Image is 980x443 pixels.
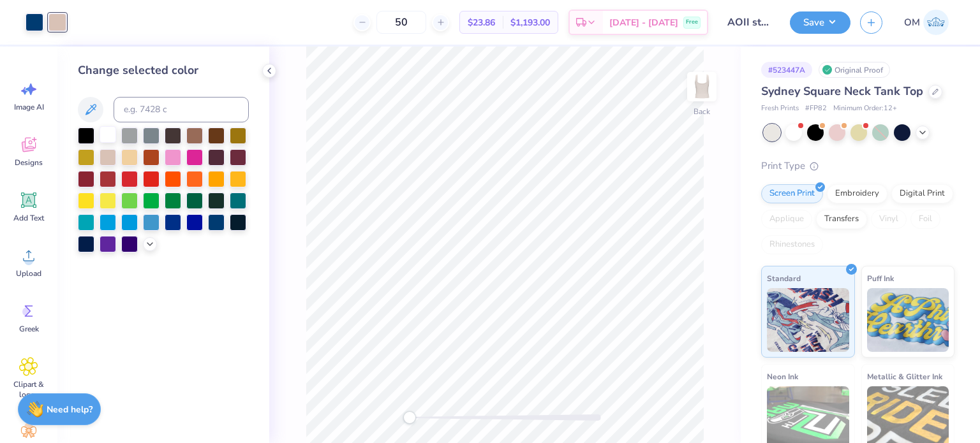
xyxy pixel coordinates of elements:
[718,10,780,35] input: Untitled Design
[761,210,812,229] div: Applique
[904,15,920,30] span: OM
[376,11,426,34] input: – –
[761,62,812,78] div: # 523447A
[8,379,50,400] span: Clipart & logos
[891,184,953,203] div: Digital Print
[867,370,942,383] span: Metallic & Glitter Ink
[871,210,907,229] div: Vinyl
[14,102,44,112] span: Image AI
[805,103,827,114] span: # FP82
[16,268,41,279] span: Upload
[761,103,799,114] span: Fresh Prints
[761,235,823,254] div: Rhinestones
[510,16,550,29] span: $1,193.00
[761,84,923,99] span: Sydney Square Neck Tank Top
[761,159,954,173] div: Print Type
[114,97,249,122] input: e.g. 7428 c
[78,62,249,79] div: Change selected color
[15,157,43,168] span: Designs
[47,403,93,416] strong: Need help?
[910,210,940,229] div: Foil
[694,106,710,117] div: Back
[609,16,678,29] span: [DATE] - [DATE]
[767,272,801,285] span: Standard
[468,16,495,29] span: $23.86
[403,411,416,424] div: Accessibility label
[923,10,949,35] img: Om Mehrotra
[19,324,39,334] span: Greek
[898,10,954,35] a: OM
[13,213,44,223] span: Add Text
[767,288,849,352] img: Standard
[689,74,715,99] img: Back
[827,184,887,203] div: Embroidery
[790,11,850,34] button: Save
[767,370,798,383] span: Neon Ink
[867,288,949,352] img: Puff Ink
[761,184,823,203] div: Screen Print
[867,272,894,285] span: Puff Ink
[816,210,867,229] div: Transfers
[833,103,897,114] span: Minimum Order: 12 +
[686,18,698,27] span: Free
[819,62,890,78] div: Original Proof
